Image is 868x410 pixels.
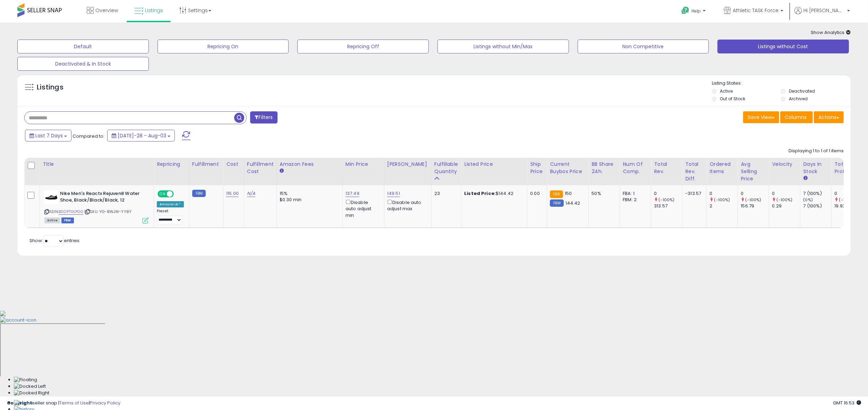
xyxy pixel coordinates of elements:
small: (-100%) [714,197,730,203]
button: Deactivated & In Stock [17,57,149,71]
div: 7 (100%) [803,203,831,209]
span: Listings [145,7,163,14]
button: Last 7 Days [25,130,71,142]
span: OFF [173,191,184,197]
small: FBM [192,190,206,197]
small: FBA [550,190,563,198]
div: BB Share 24h. [592,161,617,175]
small: Amazon Fees. [280,168,284,174]
div: 0 [709,190,738,197]
div: Fulfillment [192,161,220,168]
label: Deactivated [789,88,815,94]
button: Listings without Min/Max [437,40,569,53]
small: (0%) [803,197,813,203]
div: ASIN: [44,190,148,223]
small: (-100%) [659,197,675,203]
b: Nike Men's Reactx Rejuven8 Water Shoe, Black/Black/Black, 12 [60,190,144,205]
a: N/A [247,190,255,197]
div: Fulfillable Quantity [434,161,458,175]
div: FBA: 1 [623,190,646,197]
div: $144.42 [464,190,522,197]
span: Hi [PERSON_NAME] [803,7,845,14]
div: 7 (100%) [803,190,831,197]
a: 149.51 [387,190,400,197]
span: [DATE]-28 - Aug-03 [118,132,166,139]
label: Archived [789,96,808,102]
button: [DATE]-28 - Aug-03 [107,130,175,142]
div: Repricing [157,161,186,168]
label: Out of Stock [720,96,745,102]
span: Compared to: [73,133,104,139]
span: Show: entries [29,237,79,244]
button: Listings without Cost [717,40,849,53]
button: Repricing Off [297,40,429,53]
div: 19.92 [834,203,862,209]
div: Displaying 1 to 1 of 1 items [789,148,844,154]
label: Active [720,88,733,94]
div: Fulfillment Cost [247,161,274,175]
div: 0.29 [772,203,800,209]
small: Days In Stock. [803,175,807,181]
a: 137.49 [346,190,359,197]
div: 0 [741,190,769,197]
img: Home [14,400,33,407]
a: Hi [PERSON_NAME] [794,7,850,23]
div: 0 [654,190,682,197]
span: Athletic TASK Force [733,7,778,14]
span: Help [691,8,701,14]
span: | SKU: YG-8WJW-YY8Y [84,209,131,214]
small: FBM [550,199,563,207]
h5: Listings [37,83,63,92]
span: Last 7 Days [35,132,63,139]
button: Repricing On [158,40,289,53]
div: 2 [709,203,738,209]
div: 0 [834,190,862,197]
div: 0 [772,190,800,197]
button: Default [17,40,149,53]
div: FBM: 2 [623,197,646,203]
img: 31NBcFFVl+L._SL40_.jpg [44,190,58,204]
div: 313.57 [654,203,682,209]
div: Current Buybox Price [550,161,586,175]
div: Cost [226,161,241,168]
button: Actions [814,111,844,123]
div: 50% [592,190,614,197]
div: -313.57 [685,190,701,197]
span: All listings currently available for purchase on Amazon [44,217,60,223]
span: 150 [565,190,572,197]
div: Amazon AI * [157,201,184,207]
span: Columns [785,114,807,121]
small: (-100%) [746,197,761,203]
div: 156.79 [741,203,769,209]
img: Floating [14,377,37,383]
a: 115.00 [226,190,239,197]
div: Days In Stock [803,161,828,175]
div: Title [43,161,151,168]
button: Columns [780,111,813,123]
span: Overview [95,7,118,14]
div: Velocity [772,161,797,168]
div: Total Rev. [654,161,679,175]
small: (-100%) [839,197,855,203]
button: Non Competitive [578,40,709,53]
div: [PERSON_NAME] [387,161,428,168]
p: Listing States: [712,80,851,87]
div: Preset: [157,209,184,224]
div: Disable auto adjust max [387,198,426,212]
div: Min Price [346,161,381,168]
button: Save View [743,111,779,123]
img: Docked Left [14,383,46,390]
div: 0.00 [530,190,542,197]
div: Avg Selling Price [741,161,766,182]
div: Total Rev. Diff. [685,161,704,182]
b: Listed Price: [464,190,496,197]
a: B0DP7GLPGG [59,209,83,215]
div: 15% [280,190,337,197]
div: Listed Price [464,161,524,168]
button: Filters [250,111,277,123]
small: (-100%) [777,197,793,203]
i: Get Help [681,6,690,15]
div: Num of Comp. [623,161,648,175]
div: Ordered Items [709,161,735,175]
div: 23 [434,190,456,197]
